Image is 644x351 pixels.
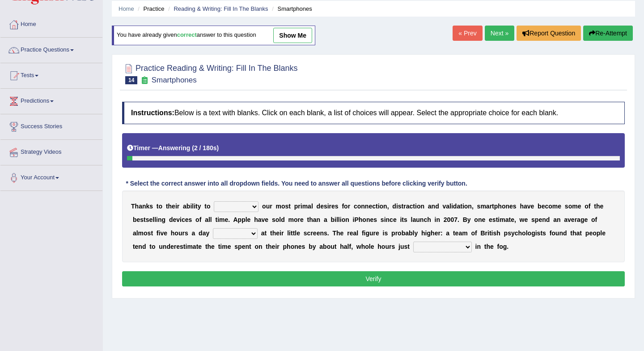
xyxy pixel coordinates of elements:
[122,179,471,188] div: * Select the correct answer into all dropdown fields. You need to answer all questions before cli...
[148,230,151,237] b: s
[464,203,468,210] b: o
[0,114,102,137] a: Success Stories
[192,230,195,237] b: a
[477,203,481,210] b: s
[185,230,188,237] b: s
[192,203,194,210] b: l
[144,216,146,223] b: t
[451,203,453,210] b: i
[354,203,357,210] b: c
[194,144,217,152] b: 2 / 180s
[152,76,197,84] small: Smartphones
[140,216,144,223] b: s
[580,216,585,223] b: g
[577,216,580,223] b: a
[265,230,267,237] b: t
[151,230,153,237] b: t
[158,144,191,152] b: Answering
[527,203,531,210] b: v
[176,216,180,223] b: v
[275,216,280,223] b: o
[297,230,300,237] b: e
[557,216,561,223] b: n
[166,203,168,210] b: t
[149,216,153,223] b: e
[281,216,285,223] b: d
[293,230,295,237] b: t
[386,216,390,223] b: n
[276,230,280,237] b: e
[0,63,102,86] a: Tests
[174,5,268,12] a: Reading & Writing: Fill In The Blanks
[162,216,166,223] b: g
[112,26,315,45] div: You have already given answer to this question
[480,203,486,210] b: m
[393,216,397,223] b: e
[217,144,219,152] b: )
[398,203,402,210] b: s
[327,203,329,210] b: i
[390,216,393,223] b: c
[280,230,281,237] b: i
[205,216,208,223] b: a
[295,230,297,237] b: l
[502,203,506,210] b: o
[332,230,336,237] b: T
[578,203,581,210] b: e
[505,216,509,223] b: a
[291,230,293,237] b: t
[565,203,568,210] b: s
[442,203,446,210] b: v
[153,216,154,223] b: l
[420,216,424,223] b: n
[492,216,496,223] b: s
[275,203,281,210] b: m
[199,230,203,237] b: d
[270,230,272,237] b: t
[381,216,384,223] b: s
[447,216,451,223] b: 0
[342,203,344,210] b: f
[294,203,298,210] b: p
[0,12,102,35] a: Home
[583,26,633,41] button: Re-Attempt
[215,216,217,223] b: t
[238,216,242,223] b: p
[468,203,472,210] b: n
[387,203,389,210] b: ,
[0,140,102,162] a: Strategy Videos
[159,203,163,210] b: o
[158,216,162,223] b: n
[302,203,308,210] b: m
[558,203,561,210] b: e
[548,203,552,210] b: o
[171,230,175,237] b: h
[317,203,321,210] b: d
[366,216,370,223] b: n
[444,216,447,223] b: 2
[538,203,542,210] b: b
[329,203,331,210] b: r
[520,216,525,223] b: w
[449,203,451,210] b: l
[320,203,324,210] b: e
[505,203,509,210] b: n
[285,203,288,210] b: s
[324,230,327,237] b: s
[513,203,517,210] b: s
[552,203,558,210] b: m
[542,216,546,223] b: n
[553,216,557,223] b: a
[490,203,492,210] b: r
[294,216,298,223] b: o
[324,216,327,223] b: a
[335,203,339,210] b: s
[485,26,514,41] a: Next »
[327,230,329,237] b: .
[331,203,335,210] b: e
[233,216,237,223] b: A
[436,216,440,223] b: n
[159,230,161,237] b: i
[342,216,346,223] b: o
[600,203,604,210] b: e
